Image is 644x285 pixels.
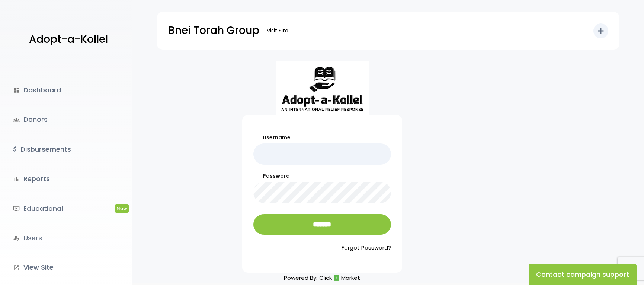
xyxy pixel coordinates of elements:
[7,169,101,189] a: bar_chartReports
[7,228,101,248] a: manage_accountsUsers
[253,172,391,180] label: Password
[13,265,20,271] i: launch
[13,87,20,94] i: dashboard
[13,235,20,241] i: manage_accounts
[29,30,108,49] p: Adopt-a-Kollel
[7,199,101,219] a: ondemand_videoEducationalNew
[115,204,129,213] span: New
[7,257,101,278] a: launchView Site
[253,244,391,252] a: Forgot Password?
[253,134,391,142] label: Username
[13,205,20,212] i: ondemand_video
[263,23,292,38] a: Visit Site
[7,110,101,130] a: groupsDonors
[334,275,339,281] img: cm_icon.png
[319,273,360,283] a: ClickMarket
[284,273,360,283] p: Powered By:
[168,21,259,40] p: Bnei Torah Group
[529,264,637,285] button: Contact campaign support
[13,175,20,182] i: bar_chart
[25,22,108,58] a: Adopt-a-Kollel
[13,117,20,123] span: groups
[276,61,369,115] img: aak_logo_sm.jpeg
[13,144,17,155] i: $
[7,139,101,159] a: $Disbursements
[596,26,605,35] i: add
[7,80,101,100] a: dashboardDashboard
[593,23,608,38] button: add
